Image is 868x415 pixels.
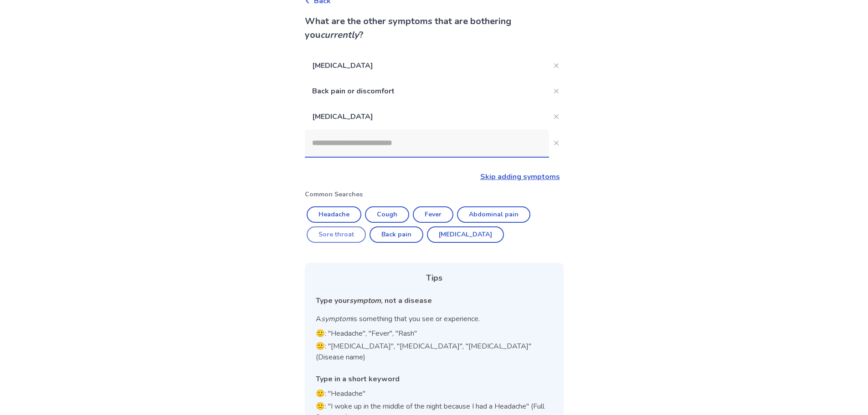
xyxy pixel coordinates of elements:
button: Close [549,136,564,150]
i: symptom [321,314,352,324]
button: Headache [307,206,361,223]
p: What are the other symptoms that are bothering you ? [305,15,564,42]
button: Back pain [370,226,423,243]
button: Fever [413,206,453,223]
button: Sore throat [307,226,366,243]
a: Skip adding symptoms [480,172,560,182]
p: Common Searches [305,190,564,199]
button: [MEDICAL_DATA] [427,226,504,243]
p: 🙂: "Headache", "Fever", "Rash" [316,328,553,339]
p: 🙂: "Headache" [316,388,553,399]
input: Close [305,129,549,157]
p: A is something that you see or experience. [316,313,553,324]
div: Type your , not a disease [316,295,553,306]
button: Cough [365,206,409,223]
i: symptom [349,296,381,306]
p: Back pain or discomfort [305,78,549,104]
button: Close [549,109,564,124]
div: Type in a short keyword [316,374,553,384]
button: Close [549,84,564,98]
div: Tips [316,272,553,284]
button: Abdominal pain [457,206,530,223]
p: 🙁: "[MEDICAL_DATA]", "[MEDICAL_DATA]", "[MEDICAL_DATA]" (Disease name) [316,341,553,363]
p: [MEDICAL_DATA] [305,53,549,78]
p: [MEDICAL_DATA] [305,104,549,129]
i: currently [320,29,359,41]
button: Close [549,58,564,73]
